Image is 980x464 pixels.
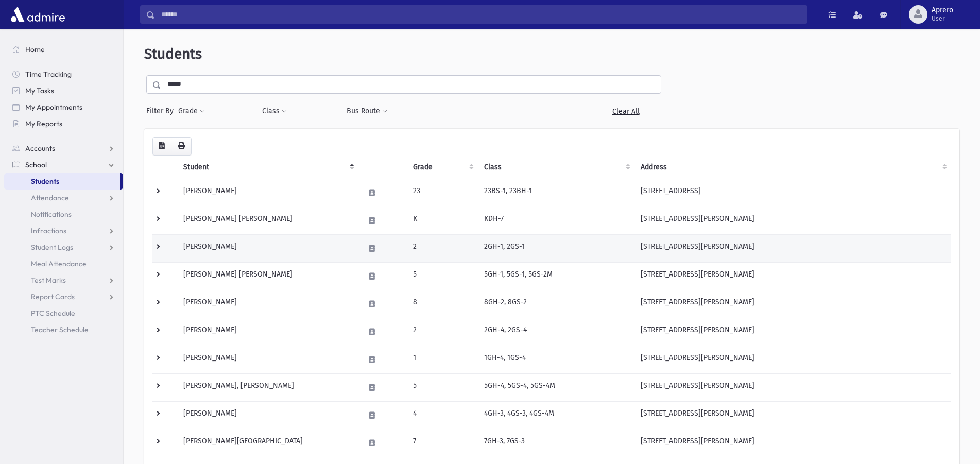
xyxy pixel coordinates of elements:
a: Test Marks [4,272,123,288]
img: AdmirePro [8,4,67,25]
td: [PERSON_NAME] [177,179,358,207]
a: PTC Schedule [4,305,123,321]
span: School [25,160,47,169]
td: 1 [407,346,478,373]
td: 2GH-1, 2GS-1 [478,234,634,262]
a: Time Tracking [4,66,123,82]
span: Students [31,177,59,186]
span: Attendance [31,193,69,202]
a: Teacher Schedule [4,321,123,338]
td: 7GH-3, 7GS-3 [478,429,634,457]
span: Student Logs [31,243,73,252]
td: [STREET_ADDRESS][PERSON_NAME] [634,401,951,429]
span: My Appointments [25,102,82,112]
a: Infractions [4,222,123,239]
span: My Reports [25,119,62,128]
button: Bus Route [346,102,388,121]
td: 5GH-1, 5GS-1, 5GS-2M [478,262,634,290]
span: Notifications [31,210,72,219]
a: Home [4,41,123,58]
span: Accounts [25,144,55,153]
td: [STREET_ADDRESS][PERSON_NAME] [634,290,951,318]
a: Attendance [4,190,123,206]
td: 2 [407,234,478,262]
td: [STREET_ADDRESS] [634,179,951,207]
td: 2GH-4, 2GS-4 [478,318,634,346]
a: School [4,157,123,173]
td: [PERSON_NAME] [177,346,358,373]
input: Search [155,5,807,24]
td: 8GH-2, 8GS-2 [478,290,634,318]
td: [PERSON_NAME][GEOGRAPHIC_DATA] [177,429,358,457]
td: [STREET_ADDRESS][PERSON_NAME] [634,207,951,234]
td: 8 [407,290,478,318]
td: KDH-7 [478,207,634,234]
td: 1GH-4, 1GS-4 [478,346,634,373]
td: [STREET_ADDRESS][PERSON_NAME] [634,346,951,373]
th: Address: activate to sort column ascending [634,156,951,179]
td: [STREET_ADDRESS][PERSON_NAME] [634,429,951,457]
th: Grade: activate to sort column ascending [407,156,478,179]
a: Notifications [4,206,123,222]
span: Teacher Schedule [31,325,89,334]
span: PTC Schedule [31,308,75,318]
span: My Tasks [25,86,54,95]
a: Accounts [4,140,123,157]
td: [PERSON_NAME] [177,234,358,262]
td: 2 [407,318,478,346]
span: Test Marks [31,276,66,285]
a: Students [4,173,120,190]
a: Clear All [590,102,661,121]
a: Meal Attendance [4,255,123,272]
span: Students [144,45,202,62]
a: My Tasks [4,82,123,99]
span: Filter By [146,106,178,116]
td: 4 [407,401,478,429]
button: Grade [178,102,205,121]
span: Aprero [932,6,953,14]
td: [STREET_ADDRESS][PERSON_NAME] [634,318,951,346]
td: 5 [407,373,478,401]
td: 23 [407,179,478,207]
td: [PERSON_NAME] [PERSON_NAME] [177,207,358,234]
a: My Reports [4,115,123,132]
span: Infractions [31,226,66,235]
td: [STREET_ADDRESS][PERSON_NAME] [634,234,951,262]
span: Report Cards [31,292,75,301]
td: [PERSON_NAME] [PERSON_NAME] [177,262,358,290]
td: 5 [407,262,478,290]
td: [PERSON_NAME] [177,318,358,346]
td: [STREET_ADDRESS][PERSON_NAME] [634,262,951,290]
a: Report Cards [4,288,123,305]
td: [PERSON_NAME], [PERSON_NAME] [177,373,358,401]
a: My Appointments [4,99,123,115]
span: User [932,14,953,23]
span: Meal Attendance [31,259,87,268]
button: Print [171,137,192,156]
td: [STREET_ADDRESS][PERSON_NAME] [634,373,951,401]
th: Class: activate to sort column ascending [478,156,634,179]
td: [PERSON_NAME] [177,290,358,318]
td: 5GH-4, 5GS-4, 5GS-4M [478,373,634,401]
button: Class [262,102,287,121]
th: Student: activate to sort column descending [177,156,358,179]
span: Time Tracking [25,70,72,79]
button: CSV [152,137,171,156]
td: 23BS-1, 23BH-1 [478,179,634,207]
td: [PERSON_NAME] [177,401,358,429]
td: 7 [407,429,478,457]
a: Student Logs [4,239,123,255]
span: Home [25,45,45,54]
td: 4GH-3, 4GS-3, 4GS-4M [478,401,634,429]
td: K [407,207,478,234]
